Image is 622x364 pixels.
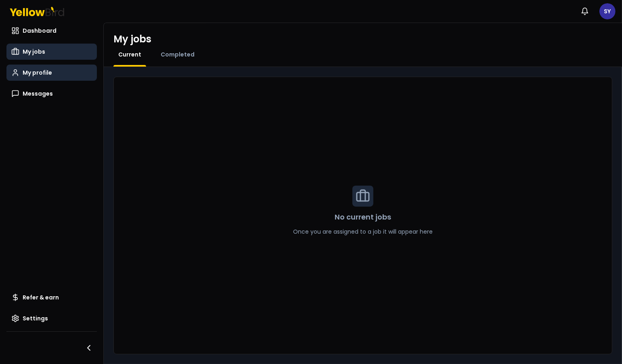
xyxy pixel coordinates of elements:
span: My profile [23,69,52,77]
h1: My jobs [113,33,151,46]
span: Dashboard [23,27,57,35]
a: Dashboard [6,23,97,39]
span: My jobs [23,48,45,56]
a: Completed [156,50,199,59]
span: Messages [23,90,53,98]
span: Completed [161,50,195,59]
span: SY [599,3,616,19]
a: Refer & earn [6,289,97,305]
a: Current [113,50,146,59]
p: Once you are assigned to a job it will appear here [293,228,433,236]
span: Current [118,50,141,59]
span: Settings [23,314,48,322]
a: Messages [6,86,97,102]
a: My jobs [6,44,97,60]
p: No current jobs [335,211,391,223]
a: My profile [6,65,97,81]
a: Settings [6,310,97,326]
span: Refer & earn [23,293,59,301]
